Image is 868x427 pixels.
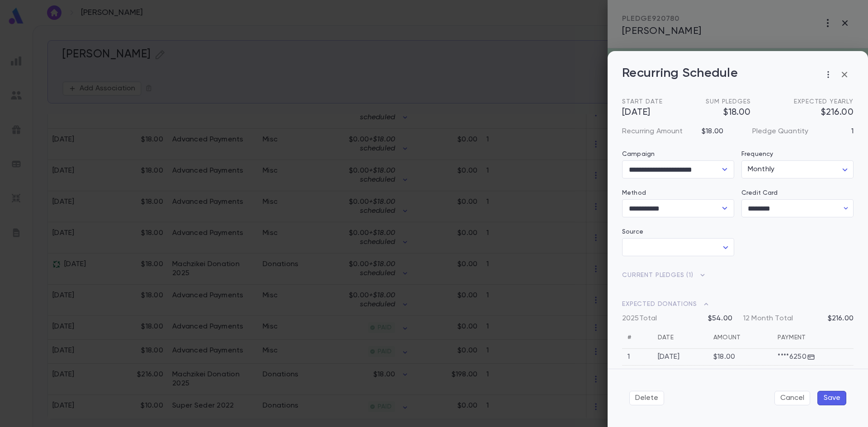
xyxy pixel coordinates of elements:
[794,98,854,105] span: Expected Yearly
[622,150,655,158] label: Campaign
[706,107,750,118] span: $18.00
[622,127,683,136] p: Recurring Amount
[622,271,854,285] span: Current Pledges ( 1 )
[622,239,734,256] div: ​
[629,391,664,405] button: Delete
[851,127,854,136] p: 1
[622,189,646,197] label: Method
[718,202,731,215] button: Open
[741,150,773,158] label: Frequency
[741,189,778,197] label: Credit Card
[794,107,854,118] span: $216.00
[748,166,774,173] span: Monthly
[718,163,731,176] button: Open
[702,127,723,136] p: $18.00
[743,314,813,323] p: 12 Month Total
[752,127,808,136] p: Pledge Quantity
[622,66,738,84] p: Recurring Schedule
[622,228,643,235] label: Source
[828,314,854,323] p: $216.00
[741,161,854,178] div: Monthly
[622,300,854,314] span: Expected Donations
[622,314,692,323] p: 2025 Total
[622,107,662,118] span: [DATE]
[708,314,732,323] p: $54.00
[706,98,750,105] span: Sum Pledges
[817,391,846,405] button: Save
[622,98,662,105] span: Start Date
[774,391,810,405] button: Cancel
